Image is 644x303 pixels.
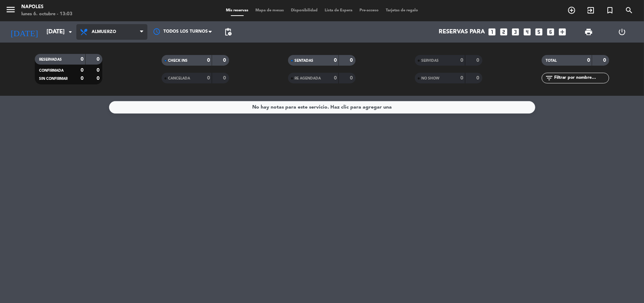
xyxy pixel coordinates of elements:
i: looks_5 [534,27,543,37]
strong: 0 [97,57,101,62]
span: CANCELADA [168,77,190,80]
strong: 0 [223,58,227,63]
span: Almuerzo [92,29,116,34]
strong: 0 [81,76,83,81]
span: CHECK INS [168,59,188,62]
strong: 0 [460,76,463,81]
span: Tarjetas de regalo [382,9,422,12]
i: filter_list [545,74,554,82]
i: add_box [558,27,567,37]
strong: 0 [350,76,354,81]
strong: 0 [334,76,337,81]
strong: 0 [603,58,607,63]
span: SERVIDAS [421,59,439,62]
strong: 0 [460,58,463,63]
div: No hay notas para este servicio. Haz clic para agregar una [252,103,392,111]
span: SENTADAS [294,59,313,62]
i: looks_4 [523,27,532,37]
span: print [584,28,593,36]
div: Napoles [21,4,72,11]
i: arrow_drop_down [66,28,75,36]
strong: 0 [587,58,590,63]
i: looks_6 [546,27,555,37]
span: CONFIRMADA [39,69,64,72]
i: exit_to_app [586,6,595,15]
input: Filtrar por nombre... [554,74,609,82]
strong: 0 [97,68,101,73]
span: RESERVADAS [39,58,62,61]
strong: 0 [81,57,83,62]
span: Pre-acceso [356,9,382,12]
div: lunes 6. octubre - 13:03 [21,11,72,18]
strong: 0 [81,68,83,73]
strong: 0 [350,58,354,63]
span: SIN CONFIRMAR [39,77,67,81]
strong: 0 [207,58,210,63]
i: power_settings_new [618,28,626,36]
i: [DATE] [5,24,43,40]
span: NO SHOW [421,77,439,80]
span: Reservas para [439,29,485,35]
strong: 0 [477,76,481,81]
i: search [625,6,633,15]
strong: 0 [97,76,101,81]
i: add_circle_outline [567,6,576,15]
i: turned_in_not [606,6,614,15]
span: pending_actions [224,28,232,36]
strong: 0 [223,76,227,81]
span: Mapa de mesas [252,9,287,12]
i: looks_two [499,27,508,37]
strong: 0 [477,58,481,63]
i: looks_one [487,27,497,37]
button: menu [5,4,16,17]
strong: 0 [334,58,337,63]
span: RE AGENDADA [294,77,321,80]
i: looks_3 [511,27,520,37]
i: menu [5,4,16,15]
span: TOTAL [546,59,557,62]
strong: 0 [207,76,210,81]
span: Disponibilidad [287,9,321,12]
div: LOG OUT [605,21,639,43]
span: Lista de Espera [321,9,356,12]
span: Mis reservas [222,9,252,12]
